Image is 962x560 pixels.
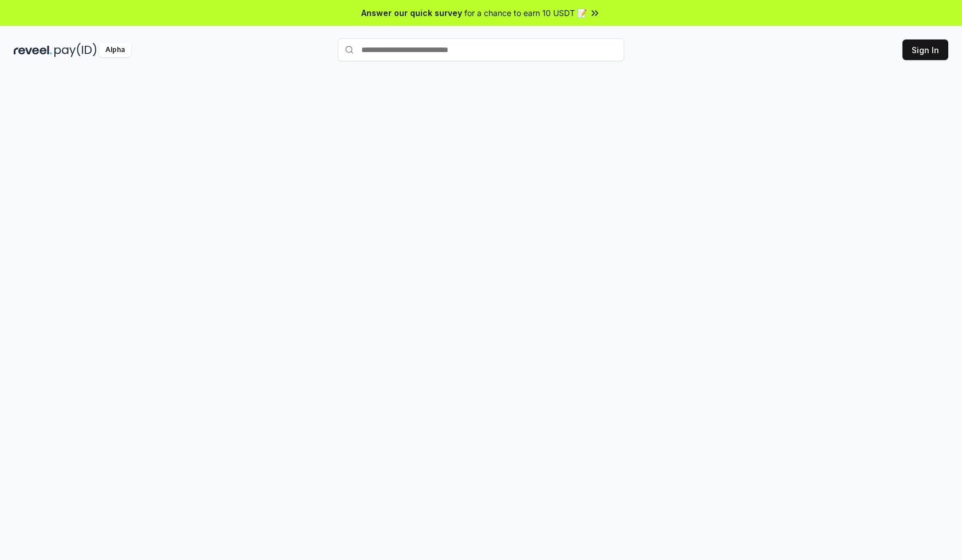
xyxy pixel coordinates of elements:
[54,43,97,57] img: pay_id
[464,7,587,19] span: for a chance to earn 10 USDT 📝
[361,7,462,19] span: Answer our quick survey
[99,43,131,57] div: Alpha
[14,43,52,57] img: reveel_dark
[902,39,948,60] button: Sign In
